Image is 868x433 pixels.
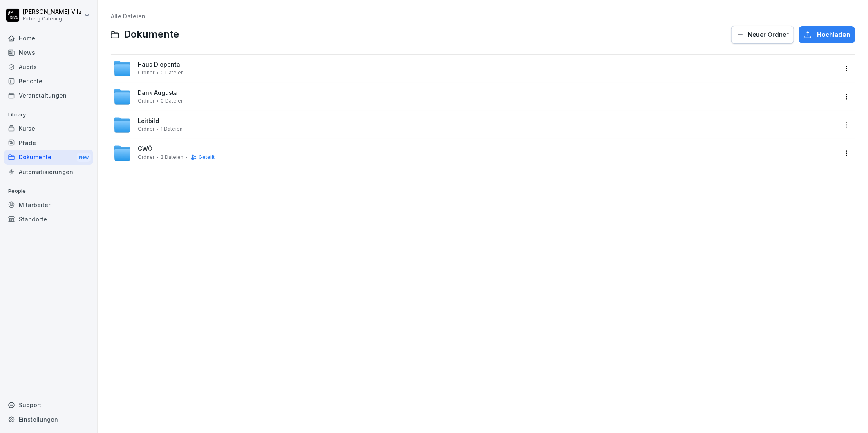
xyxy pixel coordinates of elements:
a: Kurse [4,121,93,136]
a: Automatisierungen [4,165,93,179]
a: Alle Dateien [111,13,145,20]
span: Geteilt [199,154,215,160]
p: Library [4,108,93,121]
a: Pfade [4,136,93,150]
span: Ordner [138,70,154,76]
span: 0 Dateien [161,98,184,104]
a: News [4,45,93,60]
div: New [77,153,91,162]
span: Neuer Ordner [748,30,789,39]
a: LeitbildOrdner1 Dateien [113,116,838,134]
button: Hochladen [799,26,855,43]
div: Dokumente [4,150,93,165]
a: DokumenteNew [4,150,93,165]
div: Support [4,398,93,412]
span: 0 Dateien [161,70,184,76]
p: Kirberg Catering [23,16,82,22]
span: Hochladen [817,30,850,39]
a: Einstellungen [4,412,93,426]
a: Home [4,31,93,45]
a: Berichte [4,74,93,88]
a: Haus DiepentalOrdner0 Dateien [113,60,838,78]
a: Standorte [4,212,93,226]
span: Dokumente [124,29,179,40]
a: Mitarbeiter [4,198,93,212]
span: 1 Dateien [161,126,183,132]
span: Ordner [138,126,154,132]
p: People [4,185,93,198]
span: Dank Augusta [138,89,178,96]
span: GWÖ [138,145,152,152]
button: Neuer Ordner [731,26,794,44]
span: Leitbild [138,118,159,125]
span: 2 Dateien [161,154,183,160]
a: Audits [4,60,93,74]
a: Veranstaltungen [4,88,93,103]
a: Dank AugustaOrdner0 Dateien [113,88,838,106]
span: Ordner [138,154,154,160]
p: [PERSON_NAME] Vilz [23,9,82,16]
span: Haus Diepental [138,61,182,68]
span: Ordner [138,98,154,104]
a: GWÖOrdner2 DateienGeteilt [113,144,838,162]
